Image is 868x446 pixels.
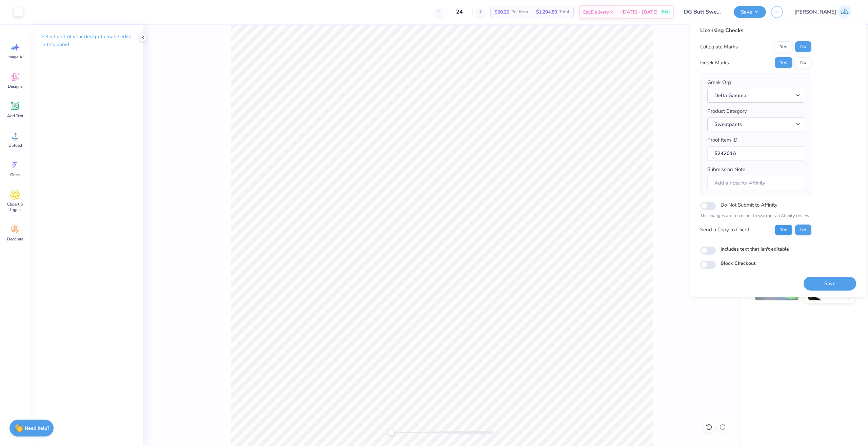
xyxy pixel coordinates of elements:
img: Josephine Amber Orros [838,5,851,19]
button: Save [734,6,766,18]
button: Yes [775,225,792,235]
span: Est. Delivery [583,8,609,16]
div: Send a Copy to Client [700,226,749,234]
span: Decorate [7,236,23,242]
span: Greek [10,172,21,177]
button: Yes [775,57,792,68]
label: Submission Note [707,166,745,173]
input: Untitled Design [679,5,729,19]
button: No [795,41,811,52]
span: Image AI [7,54,23,60]
a: [PERSON_NAME] [791,5,854,19]
div: Licensing Checks [700,26,811,35]
button: No [795,57,811,68]
label: Greek Org [707,79,731,86]
span: Add Text [7,113,23,119]
button: Save [804,277,856,291]
span: Upload [8,143,22,148]
span: $50.20 [495,8,509,16]
input: – – [446,6,473,18]
span: Clipart & logos [4,201,26,212]
span: Designs [8,84,23,89]
p: The changes are too minor to warrant an Affinity review. [700,213,811,219]
strong: Need help? [25,425,49,431]
button: Yes [775,41,792,52]
span: $1,204.80 [536,8,557,16]
div: Accessibility label [388,429,395,436]
label: Proof Item ID [707,136,737,144]
p: Select part of your design to make edits in this panel [41,33,132,48]
label: Block Checkout [721,260,755,267]
button: Delta Gamma [707,89,804,103]
button: Sweatpants [707,118,804,131]
span: Total [559,8,569,16]
div: Greek Marks [700,59,729,67]
label: Do Not Submit to Affinity [721,200,777,209]
label: Product Category [707,107,747,115]
button: No [795,225,811,235]
label: Includes text that isn't editable [721,246,789,253]
input: Add a note for Affinity [707,176,804,190]
span: [PERSON_NAME] [794,8,836,16]
span: [DATE] - [DATE] [621,8,658,16]
span: Per Item [511,8,528,16]
div: Collegiate Marks [700,43,738,51]
span: Free [662,9,668,14]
